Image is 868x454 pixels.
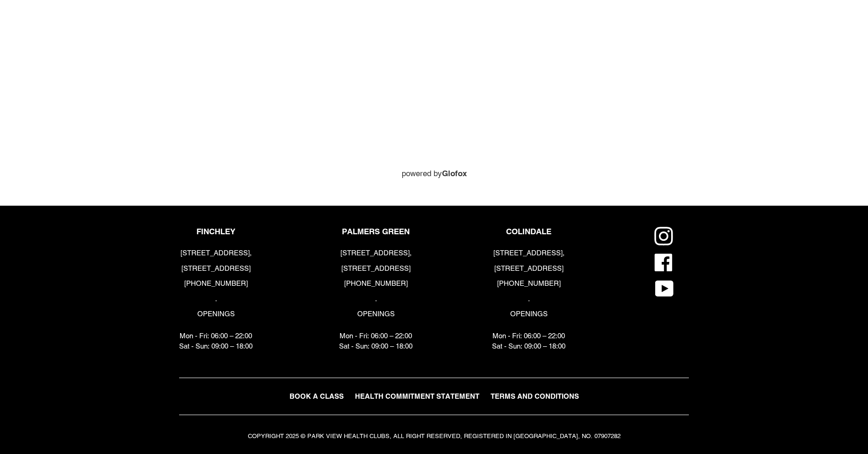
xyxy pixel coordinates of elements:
p: [PHONE_NUMBER] [179,278,253,289]
p: OPENINGS [339,309,412,320]
p: [STREET_ADDRESS] [339,263,412,274]
a: TERMS AND CONDITIONS [486,390,584,403]
span: TERMS AND CONDITIONS [491,392,579,400]
a: BOOK A CLASS [285,390,348,403]
p: . [179,294,253,305]
p: [STREET_ADDRESS], [339,248,412,259]
p: [STREET_ADDRESS] [179,263,253,274]
p: PALMERS GREEN [339,227,412,236]
a: Glofox [442,169,467,178]
p: [STREET_ADDRESS], [492,248,565,259]
p: . [339,294,412,305]
span: BOOK A CLASS [289,392,344,400]
p: Mon - Fri: 06:00 – 22:00 Sat - Sun: 09:00 – 18:00 [339,331,412,352]
p: FINCHLEY [179,227,253,236]
p: OPENINGS [492,309,565,320]
p: [STREET_ADDRESS] [492,263,565,274]
a: HEALTH COMMITMENT STATEMENT [350,390,484,403]
p: . [492,294,565,305]
p: Mon - Fri: 06:00 – 22:00 Sat - Sun: 09:00 – 18:00 [179,331,253,352]
p: Mon - Fri: 06:00 – 22:00 Sat - Sun: 09:00 – 18:00 [492,331,565,352]
p: OPENINGS [179,309,253,320]
p: [PHONE_NUMBER] [339,278,412,289]
p: [STREET_ADDRESS], [179,248,253,259]
span: HEALTH COMMITMENT STATEMENT [355,392,479,400]
p: COLINDALE [492,227,565,236]
p: [PHONE_NUMBER] [492,278,565,289]
small: COPYRIGHT 2025 © PARK VIEW HEALTH CLUBS, ALL RIGHT RESERVED, REGISTERED IN [GEOGRAPHIC_DATA], NO.... [248,432,621,439]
